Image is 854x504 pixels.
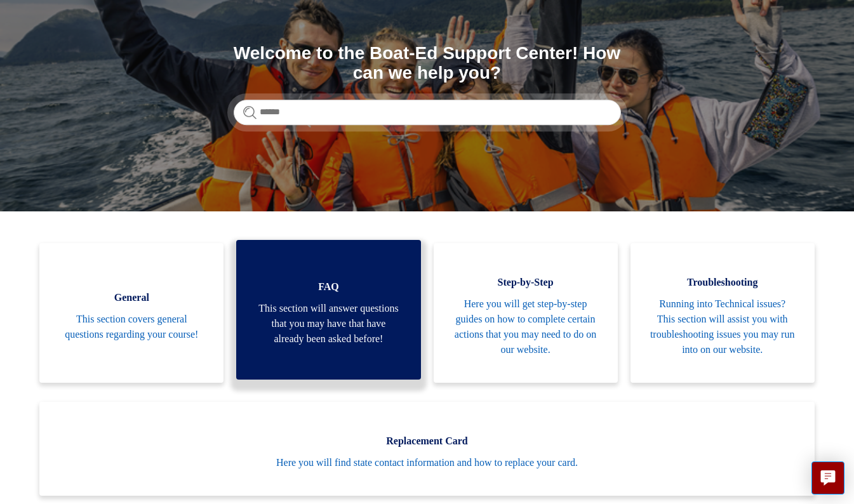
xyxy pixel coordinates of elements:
span: Step-by-Step [453,275,599,290]
span: Here you will get step-by-step guides on how to complete certain actions that you may need to do ... [453,296,599,357]
a: FAQ This section will answer questions that you may have that have already been asked before! [236,240,420,380]
span: FAQ [255,279,401,295]
button: Live chat [811,461,844,494]
span: General [58,290,204,305]
span: This section covers general questions regarding your course! [58,312,204,342]
a: General This section covers general questions regarding your course! [39,243,224,383]
span: Running into Technical issues? This section will assist you with troubleshooting issues you may r... [650,296,796,357]
input: Search [234,100,621,125]
span: This section will answer questions that you may have that have already been asked before! [255,301,401,347]
span: Troubleshooting [650,275,796,290]
span: Replacement Card [58,434,796,449]
a: Replacement Card Here you will find state contact information and how to replace your card. [39,402,815,496]
h1: Welcome to the Boat-Ed Support Center! How can we help you? [234,44,621,83]
span: Here you will find state contact information and how to replace your card. [58,455,796,470]
a: Step-by-Step Here you will get step-by-step guides on how to complete certain actions that you ma... [434,243,618,383]
a: Troubleshooting Running into Technical issues? This section will assist you with troubleshooting ... [630,243,815,383]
